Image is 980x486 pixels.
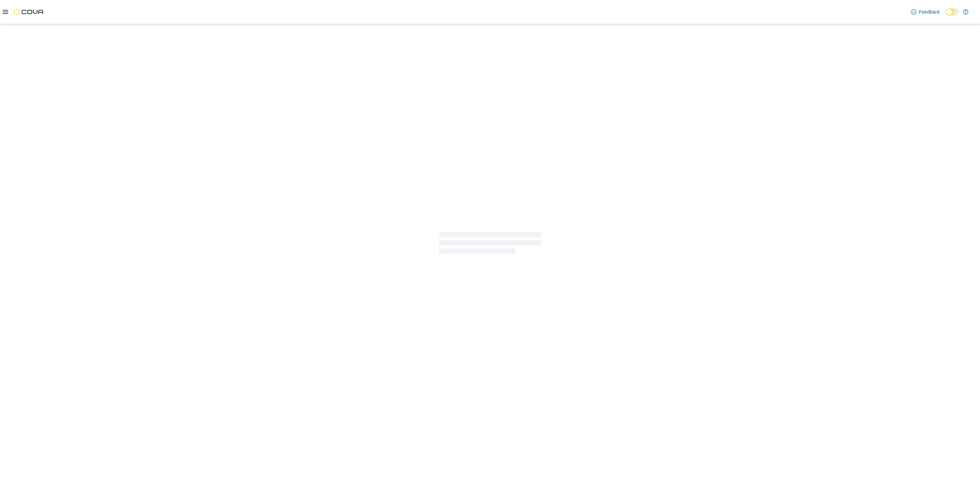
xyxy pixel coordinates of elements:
span: Feedback [919,9,940,15]
input: Dark Mode [945,9,960,16]
img: Cova [14,9,44,15]
a: Feedback [908,5,943,19]
span: Loading [439,233,541,255]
